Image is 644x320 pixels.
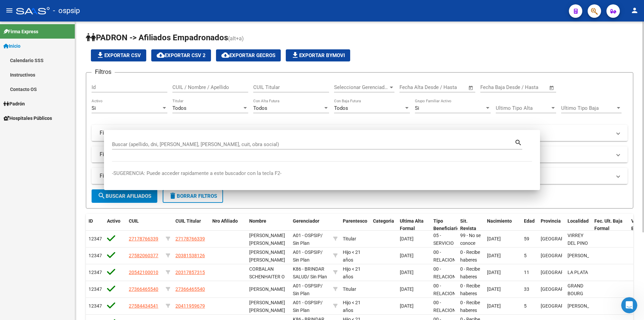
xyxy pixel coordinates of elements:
[129,286,158,292] span: 27366465540
[568,253,603,258] span: [PERSON_NAME]
[293,266,324,279] span: K86 - BRINDAR SALUD
[467,84,475,92] button: Open calendar
[89,218,93,224] span: ID
[334,84,388,90] span: Seleccionar Gerenciador
[400,252,428,260] div: [DATE]
[3,115,52,122] span: Hospitales Públicos
[293,218,319,224] span: Gerenciador
[157,51,165,59] mat-icon: cloud_download
[433,84,465,90] input: Fecha fin
[228,35,244,42] span: (alt+a)
[343,236,356,241] span: Titular
[541,270,586,275] span: [GEOGRAPHIC_DATA]
[175,253,205,258] span: 20381538126
[487,236,501,241] span: [DATE]
[541,303,586,309] span: [GEOGRAPHIC_DATA]
[53,3,80,18] span: - ospsip
[249,218,266,224] span: Nombre
[293,300,321,305] span: A01 - OSPSIP
[370,214,397,236] datatable-header-cell: Categoria
[129,218,139,224] span: CUIL
[487,286,501,292] span: [DATE]
[541,253,586,258] span: [GEOGRAPHIC_DATA]
[631,6,639,14] mat-icon: person
[400,285,428,293] div: [DATE]
[487,270,501,275] span: [DATE]
[343,218,367,224] span: Parentesco
[433,218,460,231] span: Tipo Beneficiario
[96,51,104,59] mat-icon: file_download
[212,218,238,224] span: Nro Afiliado
[249,249,285,263] span: [PERSON_NAME] [PERSON_NAME]
[496,105,550,111] span: Ultimo Tipo Alta
[561,105,615,111] span: Ultimo Tipo Baja
[487,218,512,224] span: Nacimiento
[515,138,522,146] mat-icon: search
[5,6,13,14] mat-icon: menu
[460,233,481,261] span: 99 - No se conoce situación de revista
[568,270,588,275] span: LA PLATA
[112,170,532,177] p: -SUGERENCIA: Puede acceder rapidamente a este buscador con la tecla F2-
[373,218,394,224] span: Categoria
[524,303,527,309] span: 5
[431,214,458,236] datatable-header-cell: Tipo Beneficiario
[433,249,465,278] span: 00 - RELACION DE DEPENDENCIA
[293,283,321,288] span: A01 - OSPSIP
[548,84,556,92] button: Open calendar
[221,51,229,59] mat-icon: cloud_download
[334,105,348,111] span: Todos
[175,270,205,275] span: 20317857315
[480,84,507,90] input: Fecha inicio
[568,218,589,224] span: Localidad
[253,105,267,111] span: Todos
[400,235,428,243] div: [DATE]
[100,129,611,137] mat-panel-title: Filtros del Afiliado
[484,214,521,236] datatable-header-cell: Nacimiento
[343,266,361,279] span: Hijo < 21 años
[126,214,163,236] datatable-header-cell: CUIL
[565,214,592,236] datatable-header-cell: Localidad
[541,218,561,224] span: Provincia
[458,214,484,236] datatable-header-cell: Sit. Revista
[433,266,465,294] span: 00 - RELACION DE DEPENDENCIA
[343,286,356,292] span: Titular
[400,269,428,276] div: [DATE]
[343,300,361,313] span: Hijo < 21 años
[397,214,431,236] datatable-header-cell: Ultima Alta Formal
[460,218,476,231] span: Sit. Revista
[129,236,158,241] span: 27178766339
[221,52,275,58] span: Exportar GECROS
[399,84,427,90] input: Fecha inicio
[524,270,529,275] span: 11
[210,214,247,236] datatable-header-cell: Nro Afiliado
[538,214,565,236] datatable-header-cell: Provincia
[514,84,546,90] input: Fecha fin
[415,105,419,111] span: Si
[169,192,177,200] mat-icon: delete
[293,249,321,255] span: A01 - OSPSIP
[129,270,158,275] span: 20542100010
[340,214,370,236] datatable-header-cell: Parentesco
[487,253,501,258] span: [DATE]
[524,253,527,258] span: 5
[541,286,586,292] span: [GEOGRAPHIC_DATA]
[157,52,206,58] span: Exportar CSV 2
[172,105,186,111] span: Todos
[400,302,428,310] div: [DATE]
[107,218,120,224] span: Activo
[293,233,321,238] span: A01 - OSPSIP
[460,283,488,304] span: 0 - Recibe haberes regularmente
[175,236,205,241] span: 27178766339
[343,249,361,263] span: Hijo < 21 años
[169,193,217,199] span: Borrar Filtros
[524,236,529,241] span: 59
[92,67,115,77] h3: Filtros
[291,52,345,58] span: Exportar Bymovi
[249,286,285,292] span: [PERSON_NAME]
[175,286,205,292] span: 27366465540
[524,286,529,292] span: 33
[175,218,201,224] span: CUIL Titular
[129,303,158,309] span: 27584434541
[249,266,285,287] span: CORBALAN SCHENHAITER O [PERSON_NAME]
[568,303,603,309] span: [PERSON_NAME]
